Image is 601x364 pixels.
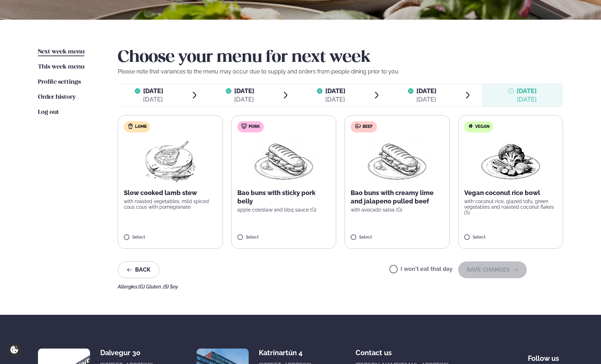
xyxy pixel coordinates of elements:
a: Next week menu [38,48,84,56]
span: [DATE] [143,87,163,95]
p: Vegan coconut rice bowl [464,189,557,197]
img: beef.svg [355,123,361,129]
p: with coconut rice, glazed tofu, green vegetables and roasted coconut flakes (S) [464,199,557,215]
div: [DATE] [517,95,537,104]
span: (G) Gluten , [139,284,163,290]
span: (S) Soy [163,284,178,290]
div: [DATE] [143,95,163,104]
span: Contact us [356,343,392,357]
span: Profile settings [38,79,81,85]
div: [DATE] [234,95,254,104]
span: [DATE] [234,87,254,95]
a: Cookie settings [7,343,21,357]
img: Panini.png [253,138,315,183]
span: [DATE] [416,87,436,95]
img: Lamb-Meat.png [139,138,202,183]
p: apple coleslaw and bbq sauce (G) [237,207,331,213]
p: Slow cooked lamb stew [124,189,217,197]
a: Order history [38,93,76,102]
p: Bao buns with creamy lime and jalapeno pulled beef [351,189,444,206]
span: Beef [363,124,373,130]
span: [DATE] [517,87,537,95]
p: Bao buns with sticky pork belly [237,189,331,206]
div: Allergies: [118,284,563,290]
p: with roasted vegetables, mild spiced cous cous with pomegranate [124,199,217,210]
span: Vegan [475,124,490,130]
span: Log out [38,109,59,115]
h2: Choose your menu for next week [118,48,563,67]
a: Log out [38,108,59,117]
button: SAVE CHANGES [458,261,527,278]
span: Next week menu [38,49,84,55]
a: Profile settings [38,78,81,86]
p: with avocado salsa (G) [351,207,444,213]
img: pork.svg [241,123,247,129]
div: [DATE] [416,95,436,104]
span: Lamb [135,124,147,130]
div: Dalvegur 30 [100,349,156,357]
img: Panini.png [366,138,428,183]
p: Please note that variances to the menu may occur due to supply and orders from people dining prio... [118,67,563,76]
span: [DATE] [325,87,345,95]
img: Vegan.png [480,138,542,183]
button: Back [118,261,159,278]
span: This week menu [38,64,84,70]
span: Order history [38,94,76,100]
div: [DATE] [325,95,345,104]
span: Pork [249,124,260,130]
div: Katrínartún 4 [259,349,315,357]
img: Lamb.svg [128,123,133,129]
img: Vegan.svg [468,123,473,129]
a: This week menu [38,63,84,71]
div: Follow us [528,349,563,363]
